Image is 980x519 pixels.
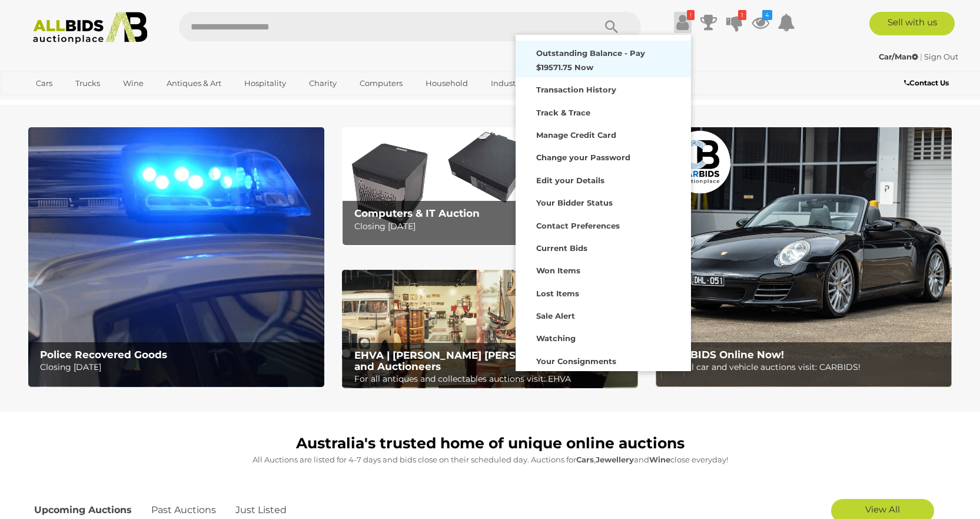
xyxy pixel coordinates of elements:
h1: Australia's trusted home of unique online auctions [34,435,946,452]
p: All Auctions are listed for 4-7 days and bids close on their scheduled day. Auctions for , and cl... [34,453,946,467]
a: Change your Password [516,145,691,167]
a: Cars [28,74,60,93]
a: Lost Items [516,281,691,303]
strong: Your Bidder Status [536,198,613,207]
strong: Jewellery [596,455,634,464]
b: Contact Us [904,78,949,87]
a: Track & Trace [516,100,691,123]
a: Your Consignments [516,349,691,371]
a: EHVA | Evans Hastings Valuers and Auctioneers EHVA | [PERSON_NAME] [PERSON_NAME] Valuers and Auct... [342,270,638,389]
i: 1 [738,10,746,20]
a: Car/Man [879,52,920,61]
i: ! [687,10,695,20]
a: Sign Out [924,52,958,61]
img: Police Recovered Goods [28,127,324,387]
span: | [920,52,922,61]
a: Trucks [68,74,108,93]
b: Computers & IT Auction [354,207,480,219]
a: [GEOGRAPHIC_DATA] [28,93,127,113]
a: Current Bids [516,236,691,258]
b: CARBIDS Online Now! [668,349,784,361]
a: Outstanding Balance - Pay $19571.75 Now [516,41,691,77]
b: EHVA | [PERSON_NAME] [PERSON_NAME] Valuers and Auctioneers [354,349,615,372]
img: EHVA | Evans Hastings Valuers and Auctioneers [342,270,638,389]
strong: Sale Alert [536,311,575,320]
a: ! [674,12,692,33]
a: Household [418,74,476,93]
a: Computers [352,74,410,93]
strong: Watching [536,333,576,343]
a: Edit your Details [516,168,691,190]
a: Watching [516,326,691,348]
img: Allbids.com.au [26,12,154,44]
p: Closing [DATE] [40,360,317,375]
img: Computers & IT Auction [342,127,638,246]
a: Manage Credit Card [516,123,691,145]
strong: Edit your Details [536,176,604,185]
a: CARBIDS Online Now! CARBIDS Online Now! For all car and vehicle auctions visit: CARBIDS! [656,127,952,387]
strong: Track & Trace [536,108,590,117]
a: 1 [726,12,743,33]
a: Contact Us [904,77,952,90]
a: Industrial [483,74,536,93]
strong: Your Consignments [536,356,616,366]
a: Sell with us [869,12,955,35]
a: Transaction History [516,77,691,100]
strong: Cars [576,455,594,464]
strong: Transaction History [536,85,616,94]
strong: Car/Man [879,52,918,61]
strong: Won Items [536,266,580,275]
a: Police Recovered Goods Police Recovered Goods Closing [DATE] [28,127,324,387]
span: View All [865,504,900,515]
a: Wine [115,74,151,93]
b: Police Recovered Goods [40,349,167,361]
a: Antiques & Art [159,74,229,93]
a: Charity [301,74,344,93]
p: For all car and vehicle auctions visit: CARBIDS! [668,360,945,375]
a: 4 [752,12,769,33]
strong: Current Bids [536,243,587,253]
strong: Wine [649,455,670,464]
strong: Lost Items [536,289,579,298]
img: CARBIDS Online Now! [656,127,952,387]
p: For all antiques and collectables auctions visit: EHVA [354,372,632,386]
strong: Contact Preferences [536,221,620,230]
strong: Outstanding Balance - Pay $19571.75 Now [536,48,645,71]
a: Contact Preferences [516,213,691,236]
i: 4 [762,10,772,20]
a: Your Bidder Status [516,190,691,213]
p: Closing [DATE] [354,219,632,234]
a: Sale Alert [516,303,691,326]
button: Search [582,12,641,41]
a: Computers & IT Auction Computers & IT Auction Closing [DATE] [342,127,638,246]
a: Hospitality [237,74,294,93]
strong: Manage Credit Card [536,130,616,140]
a: Won Items [516,258,691,280]
strong: Change your Password [536,153,630,162]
